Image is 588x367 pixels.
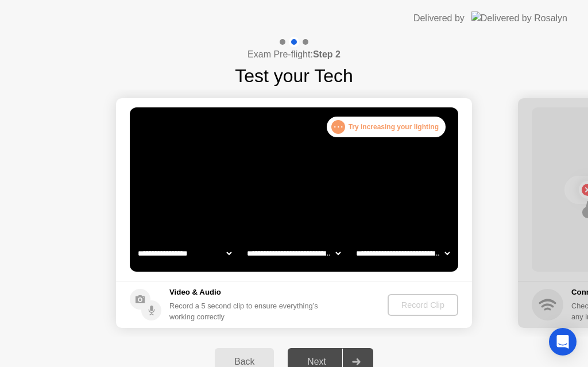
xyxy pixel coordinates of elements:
[471,11,567,25] img: Delivered by Rosalyn
[354,242,452,265] select: Available microphones
[327,117,446,137] div: Try increasing your lighting
[218,357,270,367] div: Back
[235,62,353,90] h1: Test your Tech
[169,300,323,322] div: Record a 5 second clip to ensure everything’s working correctly
[245,242,343,265] select: Available speakers
[169,287,323,298] h5: Video & Audio
[413,11,465,25] div: Delivered by
[392,300,454,310] div: Record Clip
[136,242,234,265] select: Available cameras
[313,49,341,59] b: Step 2
[388,294,458,316] button: Record Clip
[549,328,577,356] div: Open Intercom Messenger
[247,48,341,61] h4: Exam Pre-flight:
[331,120,345,134] div: . . .
[291,357,342,367] div: Next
